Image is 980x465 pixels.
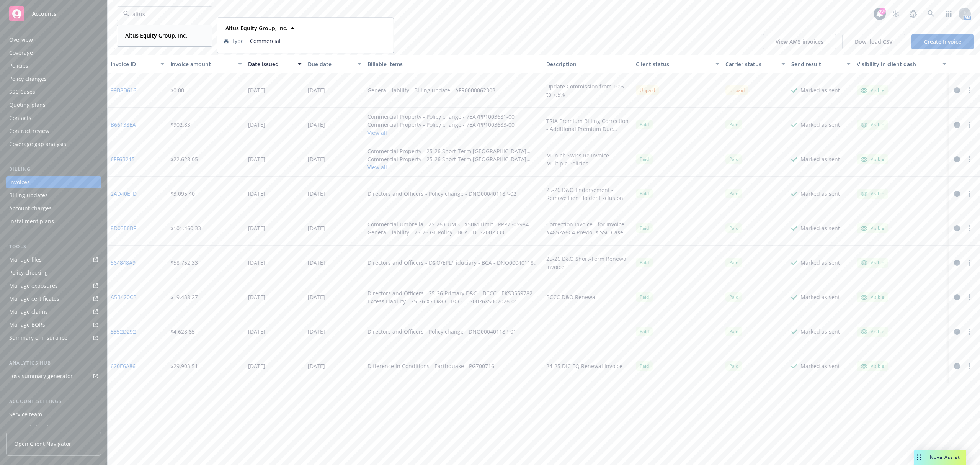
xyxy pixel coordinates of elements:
a: 620E6A86 [111,362,136,370]
div: Visible [861,259,884,266]
div: Visible [861,156,884,163]
div: Manage files [9,254,42,266]
span: Paid [725,189,742,198]
a: Installment plans [6,215,101,228]
span: Paid [636,292,653,302]
div: [DATE] [308,259,325,267]
a: A5B420CB [111,293,137,301]
div: $22,628.05 [170,155,198,163]
div: Account settings [6,398,101,405]
button: Send result [788,55,854,73]
div: 24-25 DIC EQ Renewal Invoice [546,362,622,370]
div: 25-26 D&O Short-Term Renewal Invoice [546,255,630,271]
div: Manage certificates [9,293,59,305]
strong: Altus Equity Group, Inc. [125,32,187,39]
div: Summary of insurance [9,332,67,344]
button: Carrier status [722,55,788,73]
div: TRIA Premium Billing Correction - Additional Premium Due Munich Wrap Policies [546,117,630,133]
a: Report a Bug [906,6,921,21]
div: Visible [861,190,884,197]
a: Service team [6,408,101,421]
div: Carrier status [725,60,777,68]
div: Paid [725,361,742,371]
div: Directors and Officers - 25-26 Primary D&O - BCCC - EKS3559782 [367,289,532,297]
a: 5352D292 [111,327,136,336]
span: Paid [636,258,653,267]
div: Commercial Property - Policy change - 7EA7PP1003681-00 [367,113,514,121]
button: Date issued [245,55,305,73]
div: 25-26 D&O Endorsement - Remove Lien Holder Exclusion [546,186,630,202]
div: $29,903.51 [170,362,198,370]
div: Excess Liability - 25-26 XS D&O - BCCC - S0026XS002026-01 [367,297,532,305]
div: Visible [861,87,884,94]
div: Date issued [248,60,293,68]
a: Summary of insurance [6,332,101,344]
div: Marked as sent [800,155,840,163]
div: Description [546,60,630,68]
div: Unpaid [725,85,748,95]
a: Accounts [6,3,101,25]
div: Policy changes [9,73,47,85]
div: Manage BORs [9,319,45,331]
span: Nova Assist [930,454,960,460]
div: Analytics hub [6,359,101,367]
button: View all [367,163,541,171]
div: $4,628.65 [170,327,195,336]
a: Sales relationships [6,421,101,434]
span: Commercial [250,37,387,45]
span: Accounts [32,11,56,17]
a: 8D03E6BF [111,224,136,232]
div: Munich Swiss Re Invoice Multiple Policies [546,151,630,167]
div: $0.00 [170,86,184,94]
div: Manage claims [9,306,48,318]
a: 564848A9 [111,259,136,267]
div: $3,095.40 [170,190,195,198]
a: Invoices [6,176,101,188]
button: Invoice ID [108,55,167,73]
div: [DATE] [248,155,265,163]
a: Switch app [941,6,956,21]
div: Client status [636,60,711,68]
input: Filter by keyword [129,10,197,18]
div: [DATE] [308,224,325,232]
a: SSC Cases [6,86,101,98]
div: Commercial Property - 25-26 Short-Term [GEOGRAPHIC_DATA] Swiss Re Policy - 5 [GEOGRAPHIC_DATA] - ... [367,147,541,155]
div: Visible [861,225,884,232]
div: [DATE] [308,327,325,336]
div: Installment plans [9,215,54,228]
span: Paid [636,327,653,336]
div: Contacts [9,112,31,124]
div: [DATE] [248,259,265,267]
div: Paid [725,292,742,302]
div: Billing updates [9,189,48,201]
button: View AMS invoices [763,34,836,49]
div: Due date [308,60,353,68]
div: BCCC D&O Renewal [546,293,597,301]
div: Paid [725,120,742,129]
div: [DATE] [308,293,325,301]
div: Paid [636,120,653,129]
div: Paid [636,189,653,198]
a: Policy checking [6,267,101,279]
div: Coverage [9,47,33,59]
div: [DATE] [248,293,265,301]
div: Unpaid [636,85,659,95]
div: Sales relationships [9,421,58,434]
div: Send result [791,60,843,68]
div: Paid [636,223,653,233]
div: Invoice amount [170,60,234,68]
strong: Altus Equity Group, Inc. [225,25,287,32]
a: Policies [6,60,101,72]
div: Billable items [367,60,541,68]
div: Commercial Property - Policy change - 7EA7PP1003683-00 [367,121,514,129]
div: Contract review [9,125,49,137]
div: Paid [636,154,653,164]
span: Paid [725,154,742,164]
div: [DATE] [308,362,325,370]
a: Stop snowing [888,6,903,21]
div: General Liability - 25-26 GL Policy - BCA - BCS2002333 [367,228,529,236]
